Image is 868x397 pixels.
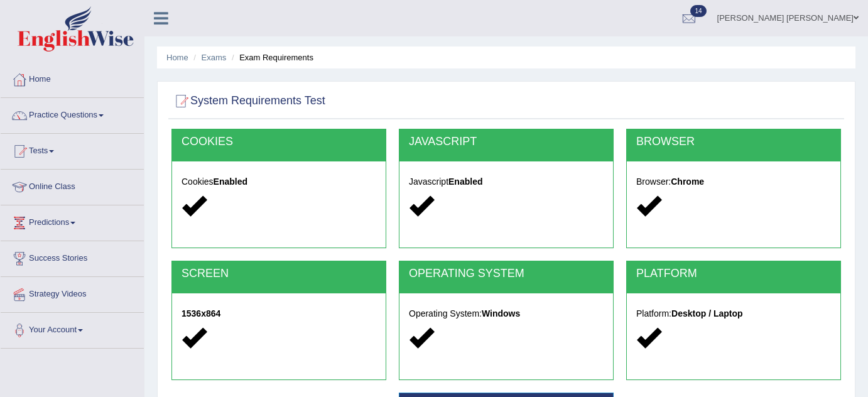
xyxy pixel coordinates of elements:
h5: Javascript [409,177,604,187]
strong: Desktop / Laptop [671,308,743,318]
a: Online Class [1,170,144,201]
strong: 1536x864 [182,308,220,318]
h2: JAVASCRIPT [409,136,604,148]
a: Strategy Videos [1,277,144,308]
a: Practice Questions [1,98,144,129]
h2: System Requirements Test [171,92,325,111]
h5: Operating System: [409,309,604,318]
h2: OPERATING SYSTEM [409,268,604,280]
a: Predictions [1,205,144,237]
a: Home [1,62,144,94]
h2: PLATFORM [636,268,831,280]
a: Your Account [1,313,144,344]
h2: BROWSER [636,136,831,148]
h5: Platform: [636,309,831,318]
a: Tests [1,134,144,165]
h5: Browser: [636,177,831,187]
li: Exam Requirements [229,52,313,63]
h2: SCREEN [182,268,376,280]
a: Home [166,53,188,62]
span: 14 [690,5,706,17]
h5: Cookies [182,177,376,187]
strong: Enabled [448,177,482,187]
a: Success Stories [1,241,144,273]
strong: Windows [482,308,520,318]
strong: Chrome [671,177,704,187]
strong: Enabled [214,177,247,187]
a: Exams [202,53,227,62]
h2: COOKIES [182,136,376,148]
